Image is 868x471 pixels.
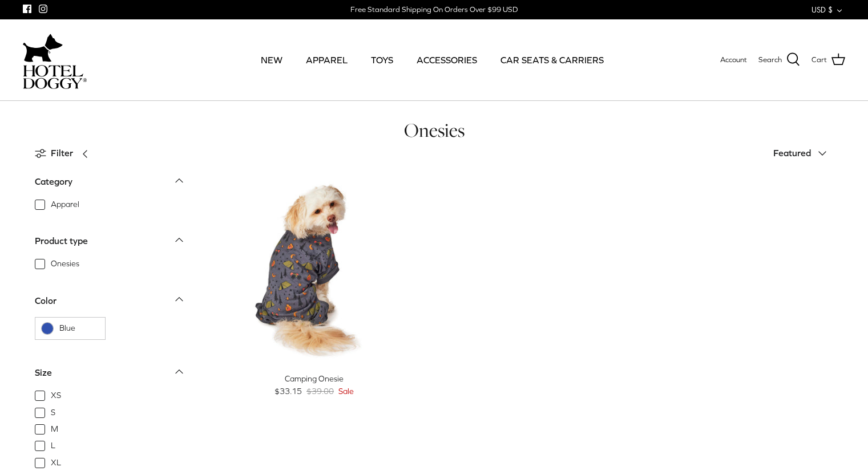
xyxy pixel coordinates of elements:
a: Facebook [23,5,31,13]
a: TOYS [361,40,403,79]
a: APPAREL [296,40,358,79]
a: Account [720,54,747,66]
div: Camping Onesie [217,372,411,385]
a: Size [35,364,183,389]
span: Onesies [51,258,79,270]
a: CAR SEATS & CARRIERS [490,40,614,79]
span: Sale [338,385,354,397]
a: Search [758,52,800,67]
img: dog-icon.svg [23,31,63,65]
div: Size [35,366,52,380]
div: Free Standard Shipping On Orders Over $99 USD [350,5,518,15]
span: S [51,407,55,419]
a: NEW [251,40,293,79]
a: Camping Onesie $33.15 $39.00 Sale [217,372,411,398]
span: XL [51,457,61,469]
button: Featured [773,141,834,166]
span: L [51,440,55,452]
a: Free Standard Shipping On Orders Over $99 USD [350,1,518,18]
h1: Onesies [35,118,834,143]
span: Search [758,54,782,66]
div: Color [35,294,56,308]
span: Filter [51,146,73,161]
span: XS [51,390,61,401]
span: Apparel [51,199,79,210]
span: Account [720,55,747,64]
a: ACCESSORIES [406,40,487,79]
span: $33.15 [274,385,302,397]
div: Category [35,174,72,189]
a: Filter [35,140,96,167]
a: Cart [812,52,845,67]
a: Product type [35,232,183,258]
div: Primary navigation [169,40,695,79]
span: 15% off [223,178,264,195]
span: Blue [59,323,99,334]
a: Camping Onesie [217,173,411,367]
span: M [51,424,58,435]
span: $39.00 [306,385,334,397]
a: Color [35,291,183,317]
img: hoteldoggycom [23,65,87,89]
a: Instagram [39,5,47,13]
a: hoteldoggycom [23,31,87,89]
a: Category [35,173,183,198]
span: Featured [773,148,811,158]
div: Product type [35,234,88,249]
span: Cart [812,54,827,66]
